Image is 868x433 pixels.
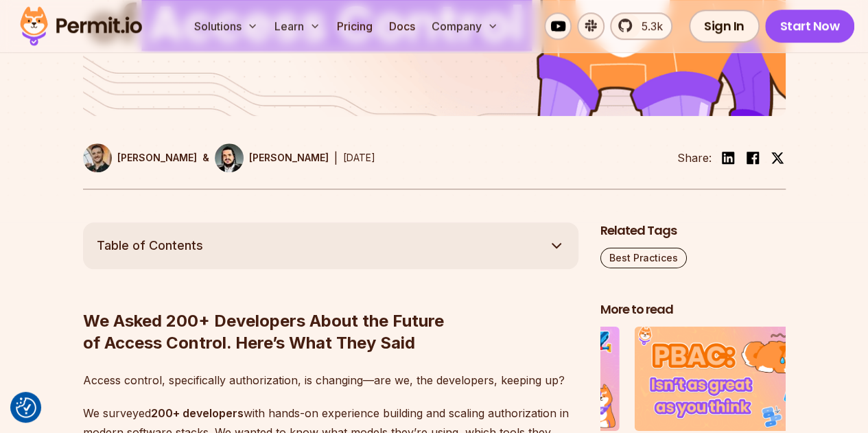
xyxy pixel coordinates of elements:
button: Company [426,12,504,40]
p: Access control, specifically authorization, is changing—are we, the developers, keeping up? [83,371,578,390]
a: 5.3k [610,12,672,40]
div: | [334,150,338,166]
a: [PERSON_NAME] [83,143,197,172]
p: [PERSON_NAME] [117,151,197,165]
p: [PERSON_NAME] [249,151,329,165]
a: Sign In [689,10,760,43]
time: [DATE] [343,152,375,163]
p: & [202,151,209,165]
button: Solutions [189,12,263,40]
a: Start Now [765,10,855,43]
img: Daniel Bass [83,143,112,172]
h2: More to read [600,301,786,318]
img: Permit logo [14,3,148,49]
img: twitter [771,151,784,165]
a: [PERSON_NAME] [215,143,329,172]
span: 5.3k [633,18,663,34]
strong: 200+ developers [151,406,244,420]
li: Share: [677,150,712,166]
h2: We Asked 200+ Developers About the Future of Access Control. Here’s What They Said [83,255,578,354]
a: Best Practices [600,248,687,268]
a: Docs [384,12,421,40]
h2: Related Tags [600,222,786,239]
img: Policy-Based Access Control (PBAC) Isn’t as Great as You Think [634,327,819,431]
span: Table of Contents [97,236,203,255]
img: facebook [744,150,761,166]
button: Consent Preferences [16,397,36,418]
a: Pricing [331,12,378,40]
img: Gabriel L. Manor [215,143,244,172]
img: linkedin [720,150,736,166]
img: Revisit consent button [16,397,36,418]
button: Learn [269,12,326,40]
button: Table of Contents [83,222,578,269]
